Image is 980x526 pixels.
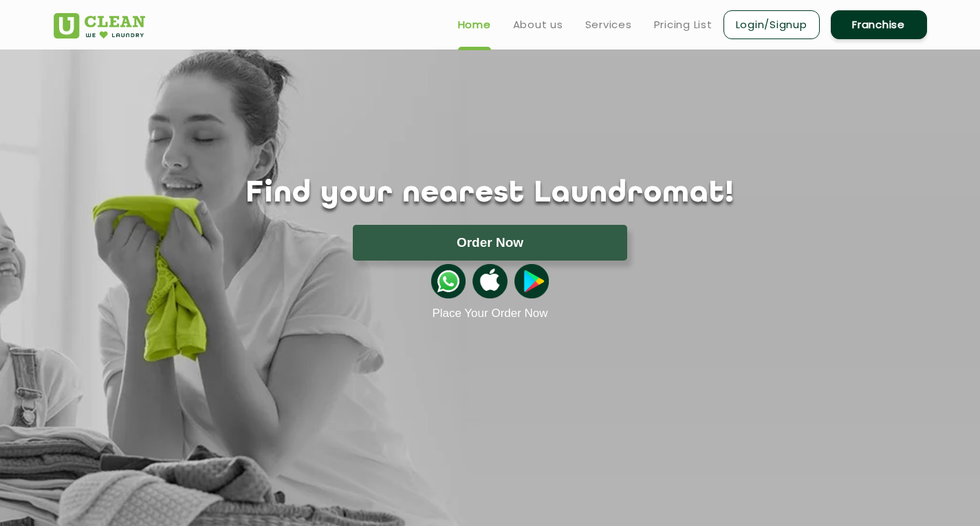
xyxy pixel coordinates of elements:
[432,307,547,320] a: Place Your Order Now
[458,17,491,33] a: Home
[514,264,549,298] img: playstoreicon.png
[472,264,507,298] img: apple-icon.png
[513,17,563,33] a: About us
[43,177,937,211] h1: Find your nearest Laundromat!
[353,225,627,261] button: Order Now
[723,10,820,39] a: Login/Signup
[831,10,927,39] a: Franchise
[654,17,712,33] a: Pricing List
[431,264,466,298] img: whatsappicon.png
[54,13,145,39] img: UClean Laundry and Dry Cleaning
[585,17,632,33] a: Services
